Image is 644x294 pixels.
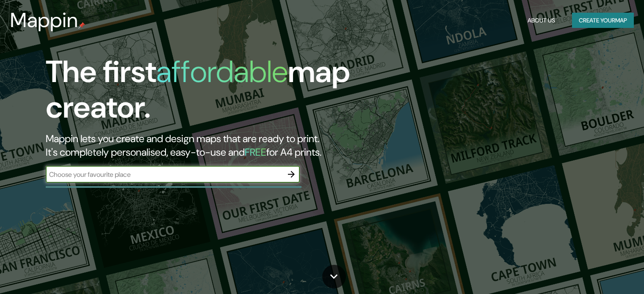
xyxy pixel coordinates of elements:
h5: FREE [245,146,266,159]
h3: Mappin [10,8,78,32]
h2: Mappin lets you create and design maps that are ready to print. It's completely personalised, eas... [46,132,368,159]
input: Choose your favourite place [46,170,283,179]
h1: affordable [156,52,288,91]
img: mappin-pin [78,22,85,29]
h1: The first map creator. [46,54,368,132]
button: Create yourmap [572,13,634,28]
button: About Us [524,13,558,28]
